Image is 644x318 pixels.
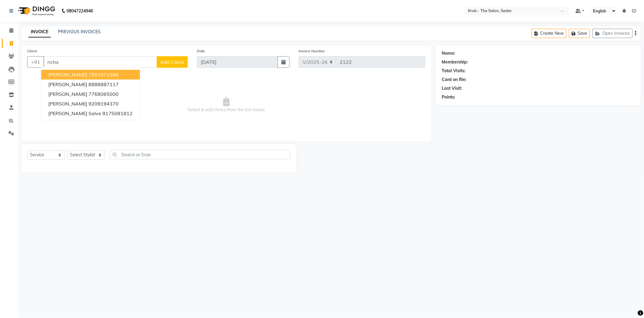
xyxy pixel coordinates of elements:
div: Total Visits: [442,68,466,74]
span: [PERSON_NAME] [48,101,87,107]
button: Create New [532,29,566,38]
a: INVOICE [28,27,51,37]
button: Save [569,29,590,38]
b: 08047224946 [66,2,93,19]
div: Card on file: [442,76,467,83]
a: PREVIOUS INVOICES [58,29,101,34]
div: Last Visit: [442,85,462,92]
ngb-highlight: 9175081812 [102,110,133,116]
span: [PERSON_NAME] Salve [48,110,101,116]
button: Open Invoices [592,29,633,38]
div: Membership: [442,59,468,65]
label: Client [27,48,37,54]
span: [PERSON_NAME] [48,91,87,97]
button: +91 [27,56,44,68]
ngb-highlight: 9209194370 [88,101,119,107]
ngb-highlight: 7768065000 [88,91,119,97]
label: Invoice Number [299,48,325,54]
button: Add Client [157,56,188,68]
div: Points: [442,94,456,100]
span: Select & add items from the list below [27,75,425,135]
label: Date [197,48,205,54]
span: Add Client [160,59,184,65]
ngb-highlight: 7507071366 [88,72,119,78]
ngb-highlight: 8888887117 [88,81,119,87]
input: Search by Name/Mobile/Email/Code [43,56,157,68]
span: [PERSON_NAME] [48,81,87,87]
img: logo [15,2,57,19]
div: Name: [442,50,456,57]
input: Search or Scan [110,150,290,159]
span: [PERSON_NAME] [48,72,87,78]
